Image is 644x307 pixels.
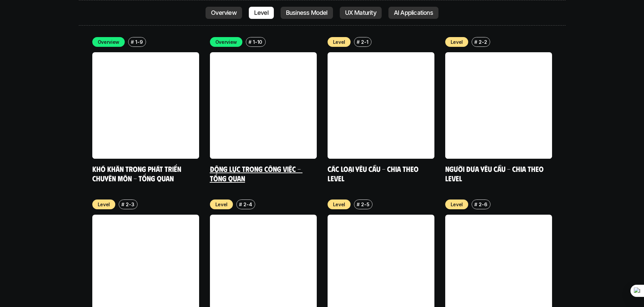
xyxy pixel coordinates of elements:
[248,39,252,44] h6: #
[210,164,303,183] a: Động lực trong công việc - Tổng quan
[135,38,143,45] p: 1-9
[357,39,360,44] h6: #
[474,202,477,207] h6: #
[98,201,110,208] p: Level
[451,201,463,208] p: Level
[254,9,268,16] p: Level
[249,7,274,19] a: Level
[445,164,545,183] a: Người đưa yêu cầu - Chia theo Level
[328,164,420,183] a: Các loại yêu cầu - Chia theo level
[253,38,262,45] p: 1-10
[121,202,124,207] h6: #
[333,201,345,208] p: Level
[340,7,382,19] a: UX Maturity
[361,201,369,208] p: 2-5
[357,202,360,207] h6: #
[126,201,134,208] p: 2-3
[345,9,376,16] p: UX Maturity
[286,9,328,16] p: Business Model
[92,164,183,183] a: Khó khăn trong phát triển chuyên môn - Tổng quan
[451,38,463,45] p: Level
[206,7,242,19] a: Overview
[388,7,438,19] a: AI Applications
[131,39,134,44] h6: #
[243,201,252,208] p: 2-4
[281,7,333,19] a: Business Model
[333,38,345,45] p: Level
[394,9,433,16] p: AI Applications
[98,38,120,45] p: Overview
[479,38,487,45] p: 2-2
[474,39,477,44] h6: #
[215,38,237,45] p: Overview
[211,9,237,16] p: Overview
[239,202,242,207] h6: #
[479,201,487,208] p: 2-6
[361,38,368,45] p: 2-1
[215,201,228,208] p: Level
